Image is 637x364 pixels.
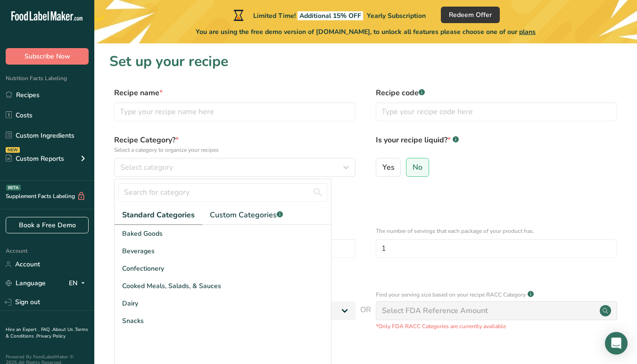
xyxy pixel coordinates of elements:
[413,163,422,172] span: No
[114,146,356,154] p: Select a category to organize your recipes
[52,326,75,333] a: About Us .
[360,304,371,331] span: OR
[25,51,70,61] span: Subscribe Now
[118,183,327,202] input: Search for category
[114,102,356,121] input: Type your recipe name here
[6,326,39,333] a: Hire an Expert .
[210,209,283,221] span: Custom Categories
[196,27,536,37] span: You are using the free demo version of [DOMAIN_NAME], to unlock all features please choose one of...
[122,209,195,221] span: Standard Categories
[6,154,64,164] div: Custom Reports
[376,227,617,235] p: The number of servings that each package of your product has.
[122,316,144,326] span: Snacks
[382,305,488,316] div: Select FDA Reference Amount
[109,51,622,72] h1: Set up your recipe
[6,275,46,291] a: Language
[376,290,526,299] p: Find your serving size based on your recipe RACC Category
[376,102,617,121] input: Type your recipe code here
[232,9,426,21] div: Limited Time!
[114,158,356,177] button: Select category
[122,281,221,291] span: Cooked Meals, Salads, & Sauces
[69,278,89,289] div: EN
[122,246,155,256] span: Beverages
[376,322,617,331] p: *Only FDA RACC Categories are currently available
[122,264,164,273] span: Confectionery
[441,7,500,23] button: Redeem Offer
[298,11,363,20] span: Additional 15% OFF
[6,217,89,233] a: Book a Free Demo
[367,11,426,20] span: Yearly Subscription
[120,162,173,173] span: Select category
[122,298,138,308] span: Dairy
[36,333,66,339] a: Privacy Policy
[519,27,536,36] span: plans
[6,147,20,153] div: NEW
[6,326,88,339] a: Terms & Conditions .
[376,134,617,154] label: Is your recipe liquid?
[605,332,628,355] div: Open Intercom Messenger
[6,185,21,190] div: BETA
[6,48,89,65] button: Subscribe Now
[114,134,356,154] label: Recipe Category?
[114,87,356,99] label: Recipe name
[41,326,52,333] a: FAQ .
[449,10,492,20] span: Redeem Offer
[122,229,163,239] span: Baked Goods
[382,163,395,172] span: Yes
[376,87,617,99] label: Recipe code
